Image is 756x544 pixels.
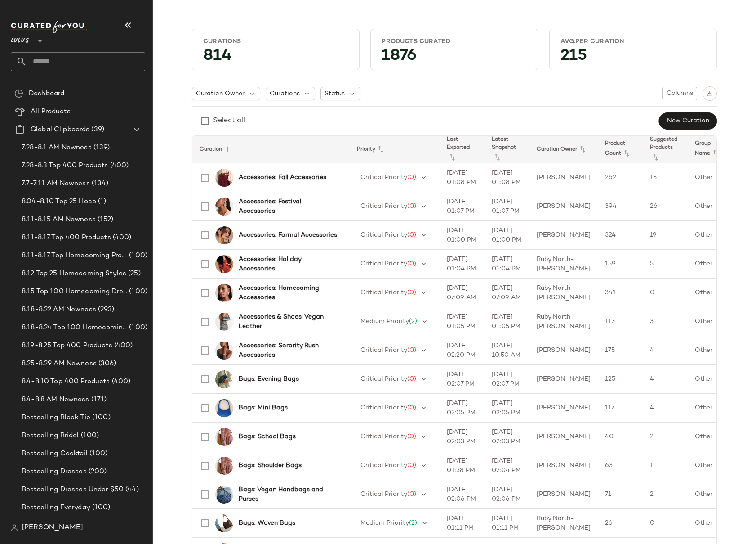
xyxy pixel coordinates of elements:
img: 2720031_01_OM_2025-08-05.jpg [215,198,233,216]
td: Other [688,307,733,336]
div: 814 [196,49,356,66]
td: 341 [598,279,643,307]
th: Priority [350,136,440,163]
span: Critical Priority [360,261,407,267]
span: 7.28-8.3 Top 400 Products [22,161,108,171]
span: 7.7-7.11 AM Newness [22,179,90,189]
img: 2698451_01_OM_2025-08-06.jpg [215,428,233,446]
td: [DATE] 01:05 PM [485,307,529,336]
span: Critical Priority [360,376,407,382]
span: Dashboard [29,89,64,99]
div: 215 [553,49,713,66]
span: 8.11-8.17 Top Homecoming Product [22,251,127,261]
td: 1 [643,451,688,480]
span: (293) [96,305,115,315]
td: 4 [643,336,688,365]
span: (100) [127,251,147,261]
td: [DATE] 01:38 PM [440,451,485,480]
img: 2749471_01_OM_2025-08-22.jpg [215,313,233,331]
span: (0) [407,203,416,210]
td: Other [688,365,733,394]
td: [DATE] 01:08 PM [440,163,485,192]
b: Accessories: Sorority Rush Accessories [239,341,339,360]
img: 2728411_01_OM_2025-07-21.jpg [215,486,233,504]
td: [PERSON_NAME] [529,451,598,480]
span: All Products [31,107,71,117]
span: 8.4-8.8 AM Newness [22,395,89,405]
span: (0) [407,491,416,498]
img: 2735831_03_OM_2025-07-21.jpg [215,226,233,244]
th: Product Count [598,136,643,163]
span: Critical Priority [360,405,407,411]
td: 5 [643,250,688,279]
td: 19 [643,221,688,250]
span: Critical Priority [360,174,407,181]
td: [DATE] 10:50 AM [485,336,529,365]
span: 8.19-8.25 Top 400 Products [22,341,112,351]
td: [DATE] 02:07 PM [485,365,529,394]
td: 2 [643,480,688,509]
span: (100) [90,413,111,423]
td: Ruby North-[PERSON_NAME] [529,509,598,538]
span: 8.04-8.10 Top 25 Hoco [22,197,96,207]
td: Other [688,423,733,451]
td: Ruby North-[PERSON_NAME] [529,279,598,307]
td: [DATE] 02:05 PM [485,394,529,423]
img: svg%3e [707,90,713,97]
span: 8.18-8.22 AM Newness [22,305,96,315]
span: 8.11-8.17 Top 400 Products [22,233,111,243]
b: Accessories: Formal Accessories [239,230,337,240]
b: Bags: Woven Bags [239,518,295,528]
span: 8.11-8.15 AM Newness [22,215,96,225]
td: Other [688,336,733,365]
td: 4 [643,365,688,394]
span: Critical Priority [360,433,407,440]
td: 0 [643,509,688,538]
td: [PERSON_NAME] [529,394,598,423]
span: 8.25-8.29 AM Newness [22,359,97,369]
img: 2708371_01_OM_2025-08-27.jpg [215,514,233,532]
td: 113 [598,307,643,336]
td: [DATE] 02:07 PM [440,365,485,394]
td: [DATE] 01:11 PM [485,509,529,538]
span: Critical Priority [360,232,407,238]
img: 5124930_1152911.jpg [215,255,233,273]
span: Bestselling Dresses Under $50 [22,485,124,495]
span: (0) [407,174,416,181]
b: Bags: Shoulder Bags [239,461,302,470]
b: Bags: Vegan Handbags and Purses [239,485,339,504]
img: 2727511_01_OM_2025-08-20.jpg [215,169,233,187]
span: (100) [127,323,147,333]
span: Global Clipboards [31,125,89,135]
td: [DATE] 01:07 PM [485,192,529,221]
td: [DATE] 02:03 PM [440,423,485,451]
span: Critical Priority [360,347,407,354]
span: Status [325,89,345,99]
td: Other [688,250,733,279]
td: 71 [598,480,643,509]
th: Curation [192,136,350,163]
td: 262 [598,163,643,192]
b: Bags: Mini Bags [239,403,288,413]
span: (134) [90,179,109,189]
td: [DATE] 02:20 PM [440,336,485,365]
td: [DATE] 02:05 PM [440,394,485,423]
span: (0) [407,376,416,382]
th: Group Name [688,136,733,163]
td: Other [688,394,733,423]
td: [DATE] 01:07 PM [440,192,485,221]
td: [DATE] 07:09 AM [485,279,529,307]
button: Columns [662,87,697,100]
button: New Curation [659,112,717,130]
span: (171) [89,395,107,405]
span: Bestselling Black Tie [22,413,90,423]
span: (400) [112,341,133,351]
span: Curations [270,89,300,99]
span: 8.18-8.24 Top 100 Homecoming Dresses [22,323,127,333]
td: 40 [598,423,643,451]
td: Other [688,451,733,480]
span: Medium Priority [360,318,409,325]
td: 2 [643,423,688,451]
td: Ruby North-[PERSON_NAME] [529,307,598,336]
th: Last Exported [440,136,485,163]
